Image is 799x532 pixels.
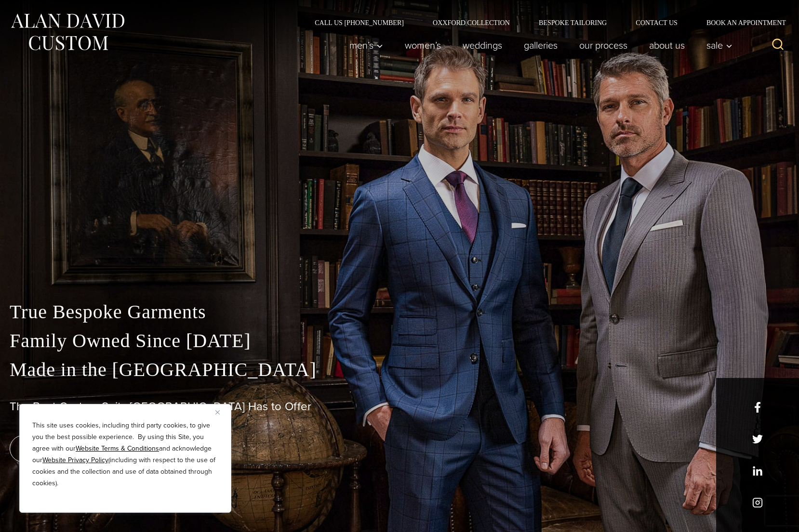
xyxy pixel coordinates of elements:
[300,19,418,26] a: Call Us [PHONE_NUMBER]
[10,435,145,462] a: book an appointment
[339,36,738,55] nav: Primary Navigation
[621,19,692,26] a: Contact Us
[394,36,452,55] a: Women’s
[706,40,732,50] span: Sale
[10,400,789,414] h1: The Best Custom Suits [GEOGRAPHIC_DATA] Has to Offer
[300,19,789,26] nav: Secondary Navigation
[76,443,159,454] a: Website Terms & Conditions
[418,19,524,26] a: Oxxford Collection
[42,455,108,465] a: Website Privacy Policy
[639,36,696,55] a: About Us
[766,34,789,57] button: View Search Form
[215,406,227,418] button: Close
[524,19,621,26] a: Bespoke Tailoring
[569,36,639,55] a: Our Process
[692,19,789,26] a: Book an Appointment
[349,40,383,50] span: Men’s
[452,36,513,55] a: weddings
[10,298,789,384] p: True Bespoke Garments Family Owned Since [DATE] Made in the [GEOGRAPHIC_DATA]
[10,11,125,53] img: Alan David Custom
[513,36,569,55] a: Galleries
[32,420,218,489] p: This site uses cookies, including third party cookies, to give you the best possible experience. ...
[215,410,220,415] img: Close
